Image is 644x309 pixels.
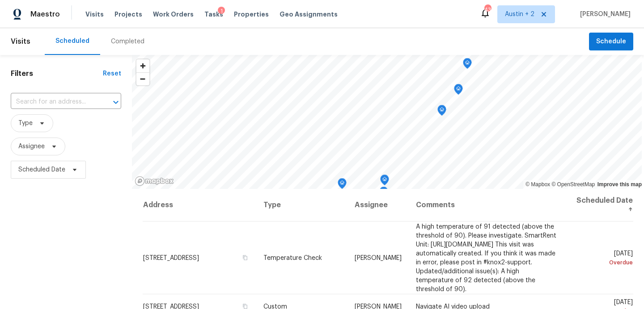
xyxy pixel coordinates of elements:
[596,36,626,47] span: Schedule
[18,142,45,151] span: Assignee
[379,187,388,200] div: Map marker
[114,10,142,19] span: Projects
[241,253,249,261] button: Copy Address
[416,223,556,292] span: A high temperature of 91 detected (above the threshold of 90). Please investigate. SmartRent Unit...
[484,5,491,14] div: 43
[338,178,347,192] div: Map marker
[143,189,256,221] th: Address
[103,69,121,78] div: Reset
[280,10,338,19] span: Geo Assignments
[572,258,633,267] div: Overdue
[347,189,409,221] th: Assignee
[263,255,322,261] span: Temperature Check
[525,181,550,188] a: Mapbox
[551,181,595,188] a: OpenStreetMap
[30,10,60,19] span: Maestro
[380,175,389,188] div: Map marker
[589,33,633,51] button: Schedule
[153,10,194,19] span: Work Orders
[143,255,199,261] span: [STREET_ADDRESS]
[136,59,149,72] button: Zoom in
[11,95,96,109] input: Search for an address...
[576,10,631,19] span: [PERSON_NAME]
[463,58,472,72] div: Map marker
[565,189,633,221] th: Scheduled Date ↑
[409,189,565,221] th: Comments
[85,10,104,19] span: Visits
[355,255,402,261] span: [PERSON_NAME]
[11,69,103,78] h1: Filters
[136,72,149,85] button: Zoom out
[597,181,642,188] a: Improve this map
[55,37,89,46] div: Scheduled
[18,119,33,128] span: Type
[572,250,633,267] span: [DATE]
[218,7,225,16] div: 1
[234,10,269,19] span: Properties
[437,105,446,119] div: Map marker
[136,73,149,85] span: Zoom out
[11,32,30,51] span: Visits
[18,165,65,174] span: Scheduled Date
[454,84,463,98] div: Map marker
[111,37,144,46] div: Completed
[505,10,534,19] span: Austin + 2
[110,96,122,109] button: Open
[132,55,642,189] canvas: Map
[256,189,347,221] th: Type
[135,176,174,186] a: Mapbox homepage
[204,11,223,17] span: Tasks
